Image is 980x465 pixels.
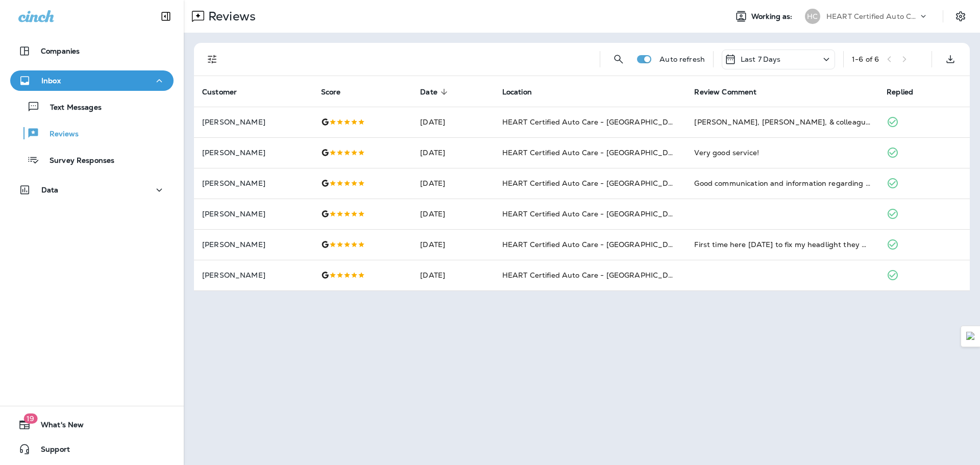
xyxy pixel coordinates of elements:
p: Companies [41,47,80,55]
span: Support [31,445,70,457]
span: Customer [202,88,237,96]
td: [DATE] [412,199,494,229]
p: Reviews [39,130,79,139]
div: First time here today to fix my headlight they got me in and got me out super fast. Workers were ... [694,239,870,250]
span: What's New [31,421,84,433]
p: Auto refresh [659,55,705,63]
img: Detect Auto [966,332,975,341]
span: HEART Certified Auto Care - [GEOGRAPHIC_DATA] [502,209,685,218]
span: Location [502,87,545,96]
button: Collapse Sidebar [152,6,180,27]
span: Customer [202,87,250,96]
div: HC [805,9,820,24]
button: Companies [10,41,174,61]
p: Data [41,186,59,194]
p: [PERSON_NAME] [202,179,305,187]
button: Export as CSV [940,49,961,69]
td: [DATE] [412,168,494,199]
div: Good communication and information regarding quotes for future needs. Didn’t wait long for oil an... [694,178,870,188]
button: Settings [951,7,970,26]
span: Review Comment [694,87,770,96]
button: 19What's New [10,414,174,435]
p: [PERSON_NAME] [202,149,305,157]
p: [PERSON_NAME] [202,271,305,279]
span: Score [321,88,341,96]
span: Date [420,87,451,96]
td: [DATE] [412,107,494,137]
p: Text Messages [40,103,102,113]
span: Review Comment [694,88,756,96]
div: Very good service! [694,148,870,158]
p: Last 7 Days [741,55,781,63]
p: Survey Responses [39,156,114,166]
div: Armando, Jaime, & colleague Mechanic are thoroughly competent, professional & polite. Great to ha... [694,117,870,127]
span: HEART Certified Auto Care - [GEOGRAPHIC_DATA] [502,179,685,188]
p: Reviews [204,9,256,24]
span: HEART Certified Auto Care - [GEOGRAPHIC_DATA] [502,271,685,280]
div: 1 - 6 of 6 [852,55,879,63]
button: Filters [202,49,223,69]
button: Survey Responses [10,149,174,170]
button: Support [10,439,174,459]
p: HEART Certified Auto Care [826,12,918,20]
span: HEART Certified Auto Care - [GEOGRAPHIC_DATA] [502,117,685,127]
td: [DATE] [412,260,494,290]
span: Location [502,88,532,96]
button: Inbox [10,70,174,91]
span: 19 [23,413,37,424]
span: Replied [887,87,926,96]
span: Date [420,88,437,96]
td: [DATE] [412,229,494,260]
span: HEART Certified Auto Care - [GEOGRAPHIC_DATA] [502,240,685,249]
span: Replied [887,88,913,96]
p: [PERSON_NAME] [202,210,305,218]
button: Data [10,180,174,200]
button: Reviews [10,123,174,144]
span: Score [321,87,354,96]
span: Working as: [751,12,795,21]
button: Search Reviews [608,49,629,69]
button: Text Messages [10,96,174,117]
p: Inbox [41,77,61,85]
p: [PERSON_NAME] [202,240,305,249]
p: [PERSON_NAME] [202,118,305,126]
td: [DATE] [412,137,494,168]
span: HEART Certified Auto Care - [GEOGRAPHIC_DATA] [502,148,685,157]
